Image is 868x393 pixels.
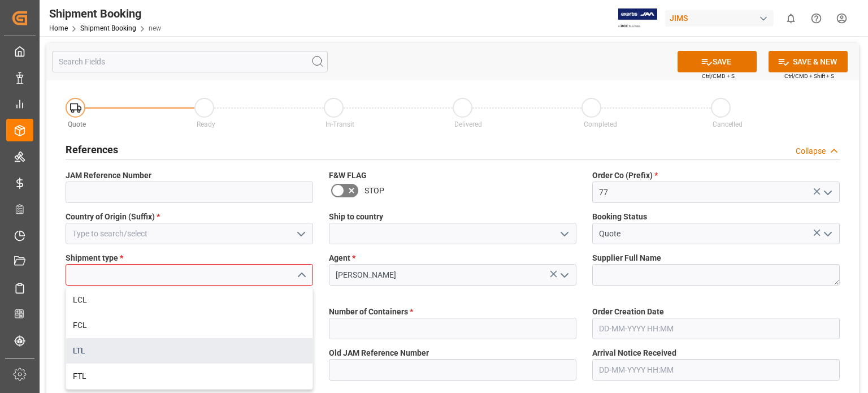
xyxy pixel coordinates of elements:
button: Help Center [804,6,829,31]
span: Agent [329,252,355,264]
span: Number of Containers [329,306,413,318]
h2: References [66,142,118,157]
div: FCL [66,313,313,338]
button: JIMS [665,7,778,29]
span: Order Creation Date [592,306,664,318]
div: FTL [66,364,313,389]
span: Old JAM Reference Number [329,347,429,359]
span: F&W FLAG [329,170,367,182]
a: Home [49,24,68,32]
button: open menu [819,184,836,201]
button: open menu [555,225,572,243]
input: DD-MM-YYYY HH:MM [592,318,840,339]
span: Cancelled [713,120,743,128]
div: JIMS [665,10,774,27]
span: Completed [584,120,617,128]
input: Search Fields [52,51,328,72]
span: JAM Reference Number [66,170,151,182]
span: Booking Status [592,211,647,223]
span: Ship to country [329,211,383,223]
div: Collapse [796,145,826,157]
button: show 0 new notifications [778,6,804,31]
button: SAVE [678,51,757,72]
span: Ctrl/CMD + S [702,72,735,80]
span: Quote [68,120,86,128]
span: Shipment type [66,252,123,264]
a: Shipment Booking [80,24,136,32]
span: Order Co (Prefix) [592,170,658,182]
div: LTL [66,338,313,364]
div: LCL [66,287,313,313]
input: DD-MM-YYYY HH:MM [592,359,840,381]
button: open menu [292,225,309,243]
span: STOP [364,185,384,197]
span: In-Transit [325,120,354,128]
button: SAVE & NEW [769,51,848,72]
span: Arrival Notice Received [592,347,676,359]
span: Supplier Full Name [592,252,661,264]
span: Ready [197,120,215,128]
img: Exertis%20JAM%20-%20Email%20Logo.jpg_1722504956.jpg [618,8,657,28]
input: Type to search/select [66,223,313,244]
button: open menu [819,225,836,243]
button: close menu [292,266,309,284]
div: Shipment Booking [49,5,161,22]
span: Country of Origin (Suffix) [66,211,160,223]
span: Ctrl/CMD + Shift + S [784,72,834,80]
span: Delivered [454,120,482,128]
button: open menu [555,266,572,284]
